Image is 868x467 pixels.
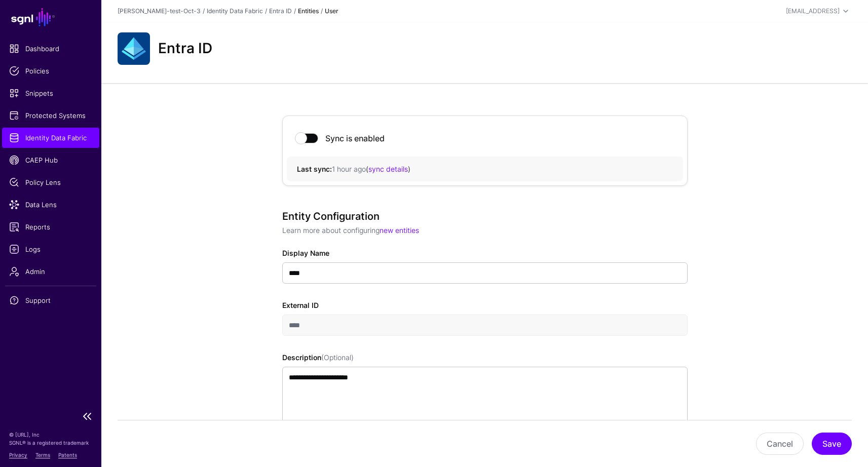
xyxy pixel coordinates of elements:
a: Data Lens [2,194,99,215]
div: / [263,7,269,16]
a: CAEP Hub [2,150,99,170]
p: Learn more about configuring [282,225,688,236]
button: Cancel [756,433,804,455]
div: [EMAIL_ADDRESS] [786,7,840,16]
h3: Entity Configuration [282,210,688,222]
a: Entra ID [269,7,292,15]
strong: Entities [298,7,319,15]
span: Protected Systems [9,110,92,121]
p: SGNL® is a registered trademark [9,439,92,447]
span: Policy Lens [9,177,92,187]
a: Policy Lens [2,172,99,192]
a: Privacy [9,452,27,458]
span: Logs [9,244,92,254]
a: Protected Systems [2,105,99,126]
label: External ID [282,300,319,310]
span: Snippets [9,88,92,98]
span: CAEP Hub [9,155,92,165]
h2: Entra ID [158,40,212,57]
span: 1 hour ago [332,165,366,173]
div: / [201,7,207,16]
a: Policies [2,61,99,81]
a: Snippets [2,83,99,103]
span: Support [9,295,92,305]
strong: User [325,7,338,15]
div: Sync is enabled [319,133,385,143]
label: Display Name [282,248,329,258]
img: svg+xml;base64,PHN2ZyB3aWR0aD0iNjQiIGhlaWdodD0iNjQiIHZpZXdCb3g9IjAgMCA2NCA2NCIgZmlsbD0ibm9uZSIgeG... [118,32,150,65]
a: sync details [368,165,408,173]
button: Save [812,433,852,455]
a: Patents [58,452,77,458]
a: Terms [35,452,50,458]
span: Data Lens [9,200,92,210]
a: new entities [380,226,419,235]
label: Description [282,352,354,363]
div: / [292,7,298,16]
a: Identity Data Fabric [207,7,263,15]
p: © [URL], Inc [9,431,92,439]
span: Admin [9,266,92,277]
a: Dashboard [2,38,99,59]
span: Dashboard [9,44,92,54]
a: [PERSON_NAME]-test-Oct-3 [118,7,201,15]
div: / [319,7,325,16]
a: Identity Data Fabric [2,128,99,148]
a: Reports [2,217,99,237]
div: ( ) [297,164,673,174]
strong: Last sync: [297,165,332,173]
span: Policies [9,66,92,76]
a: Logs [2,239,99,259]
a: Admin [2,261,99,282]
a: SGNL [6,6,95,28]
span: Reports [9,222,92,232]
span: (Optional) [321,353,354,362]
span: Identity Data Fabric [9,133,92,143]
